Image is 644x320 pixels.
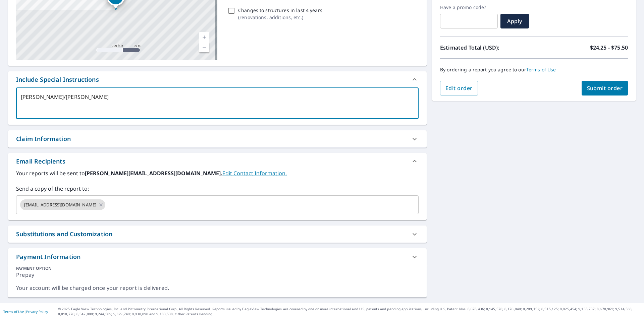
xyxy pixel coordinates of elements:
div: Payment Information [16,252,80,261]
a: Privacy Policy [26,309,48,314]
p: $24.25 - $75.50 [590,44,628,52]
div: Your account will be charged once your report is delivered. [16,284,419,292]
div: Email Recipients [16,157,65,166]
div: PAYMENT OPTION [16,265,419,271]
p: | [3,310,48,314]
button: Edit order [440,81,478,95]
a: Terms of Use [3,309,24,314]
button: Apply [500,14,529,28]
div: Prepay [16,271,419,284]
label: Have a promo code? [440,4,498,10]
div: Email Recipients [8,153,427,169]
p: Changes to structures in last 4 years [238,7,322,14]
a: Current Level 17, Zoom In [199,32,209,42]
a: Terms of Use [526,66,556,73]
a: Current Level 17, Zoom Out [199,42,209,52]
b: [PERSON_NAME][EMAIL_ADDRESS][DOMAIN_NAME]. [85,170,222,177]
p: ( renovations, additions, etc. ) [238,14,322,21]
span: [EMAIL_ADDRESS][DOMAIN_NAME] [20,202,100,208]
span: Apply [506,17,524,25]
span: Submit order [587,84,623,92]
div: Substitutions and Customization [16,230,112,239]
label: Send a copy of the report to: [16,185,419,193]
div: [EMAIL_ADDRESS][DOMAIN_NAME] [20,199,105,210]
div: Include Special Instructions [8,71,427,87]
p: By ordering a report you agree to our [440,67,628,73]
span: Edit order [445,84,473,92]
div: Claim Information [8,130,427,147]
button: Submit order [582,81,628,95]
p: © 2025 Eagle View Technologies, Inc. and Pictometry International Corp. All Rights Reserved. Repo... [58,307,641,317]
p: Estimated Total (USD): [440,44,534,52]
label: Your reports will be sent to [16,169,419,177]
div: Substitutions and Customization [8,226,427,243]
div: Claim Information [16,134,71,143]
a: EditContactInfo [222,170,287,177]
div: Payment Information [8,248,427,265]
textarea: [PERSON_NAME]/[PERSON_NAME] [21,94,414,113]
div: Include Special Instructions [16,75,99,84]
